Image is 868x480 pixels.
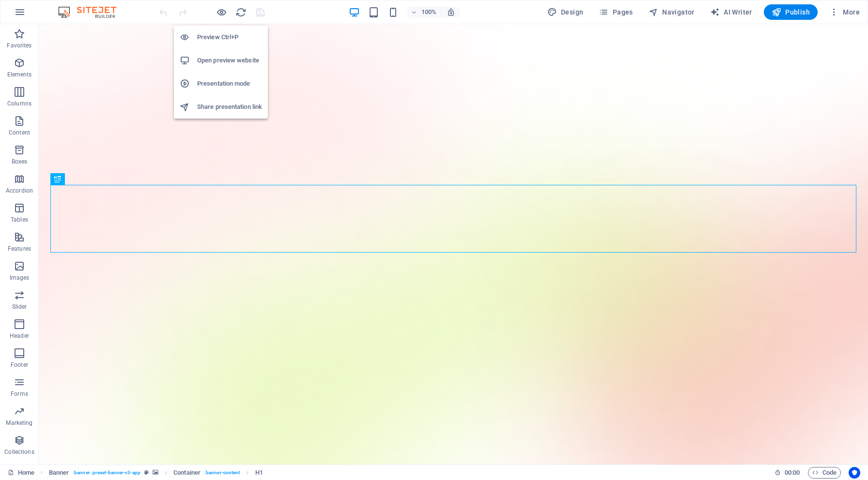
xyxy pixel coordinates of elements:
i: Reload page [235,7,247,18]
p: Forms [11,390,28,398]
h6: Presentation mode [197,78,262,90]
span: Navigator [649,7,695,17]
button: Design [543,4,588,20]
h6: Open preview website [197,55,262,66]
p: Favorites [7,42,31,49]
div: Design (Ctrl+Alt+Y) [543,4,588,20]
span: Code [812,467,837,479]
h6: 100% [421,6,437,18]
button: AI Writer [706,4,756,20]
p: Elements [7,71,32,78]
button: reload [235,6,247,18]
span: Click to select. Double-click to edit [255,467,263,479]
p: Boxes [12,158,28,165]
i: On resize automatically adjust zoom level to fit chosen device. [447,8,455,16]
span: 00 00 [785,467,800,479]
button: 100% [407,6,441,18]
span: Design [547,7,584,17]
p: Collections [4,448,34,456]
p: Accordion [6,187,33,195]
h6: Share presentation link [197,101,262,113]
button: Pages [595,4,636,20]
button: More [825,4,864,20]
span: . banner-content [204,467,240,479]
button: Navigator [645,4,698,20]
h6: Session time [775,467,800,479]
a: Click to cancel selection. Double-click to open Pages [8,467,34,479]
p: Slider [12,303,27,311]
p: Header [10,332,29,340]
button: Publish [764,4,818,20]
span: Click to select. Double-click to edit [49,467,69,479]
h6: Preview Ctrl+P [197,31,262,43]
p: Content [9,129,30,136]
p: Tables [11,216,28,224]
i: This element is a customizable preset [144,470,149,475]
button: Code [808,467,841,479]
span: Pages [599,7,633,17]
span: . banner .preset-banner-v3-app [73,467,140,479]
p: Features [8,245,31,253]
p: Columns [7,100,31,107]
i: This element contains a background [153,470,158,475]
span: : [791,469,793,476]
span: AI Writer [710,7,752,17]
p: Marketing [6,419,32,427]
span: More [829,7,860,17]
span: Publish [772,7,810,17]
p: Images [10,274,30,282]
nav: breadcrumb [49,467,263,479]
p: Footer [11,361,28,369]
button: Usercentrics [849,467,860,479]
span: Click to select. Double-click to edit [173,467,201,479]
img: Editor Logo [56,6,128,18]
